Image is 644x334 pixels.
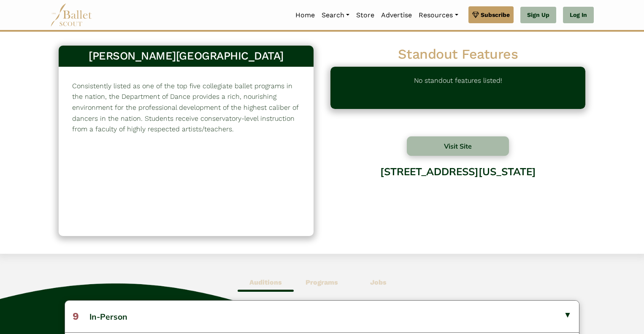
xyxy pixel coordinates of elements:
[318,6,353,24] a: Search
[330,159,585,227] div: [STREET_ADDRESS][US_STATE]
[73,310,79,322] span: 9
[72,81,300,135] p: Consistently listed as one of the top five collegiate ballet programs in the nation, the Departme...
[407,136,509,156] button: Visit Site
[353,6,378,24] a: Store
[65,49,307,63] h3: [PERSON_NAME][GEOGRAPHIC_DATA]
[378,6,415,24] a: Advertise
[249,278,282,286] b: Auditions
[563,7,594,24] a: Log In
[292,6,318,24] a: Home
[306,278,338,286] b: Programs
[65,301,579,332] button: 9In-Person
[415,6,461,24] a: Resources
[330,46,585,63] h2: Standout Features
[472,10,479,19] img: gem.svg
[520,7,556,24] a: Sign Up
[414,75,502,100] p: No standout features listed!
[468,6,514,23] a: Subscribe
[481,10,510,19] span: Subscribe
[370,278,387,286] b: Jobs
